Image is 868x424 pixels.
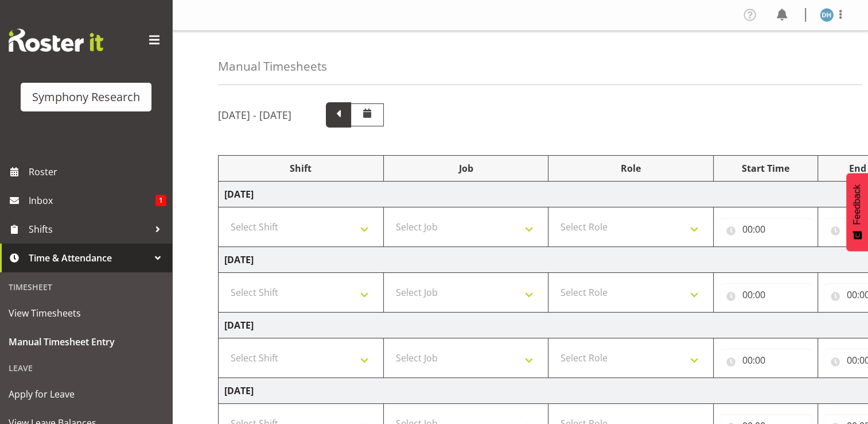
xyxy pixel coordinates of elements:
span: Time & Attendance [29,249,149,267]
span: 1 [155,195,166,206]
div: Shift [224,161,377,175]
div: Symphony Research [32,88,140,106]
input: Click to select... [719,283,812,306]
span: Inbox [29,192,155,209]
input: Click to select... [719,218,812,241]
span: Manual Timesheet Entry [9,333,164,350]
span: Shifts [29,221,149,238]
div: Leave [3,356,169,380]
a: View Timesheets [3,299,169,327]
span: View Timesheets [9,304,164,322]
input: Click to select... [719,349,812,372]
div: Timesheet [3,275,169,299]
h4: Manual Timesheets [218,60,327,73]
img: deborah-hull-brown2052.jpg [820,8,834,22]
div: Start Time [719,161,812,175]
a: Apply for Leave [3,380,169,408]
div: Role [554,161,707,175]
span: Roster [29,163,166,180]
div: Job [390,161,543,175]
h5: [DATE] - [DATE] [218,109,291,121]
a: Manual Timesheet Entry [3,327,169,356]
span: Feedback [852,184,862,225]
button: Feedback - Show survey [846,173,868,251]
span: Apply for Leave [9,386,164,403]
img: Rosterit website logo [9,29,103,52]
